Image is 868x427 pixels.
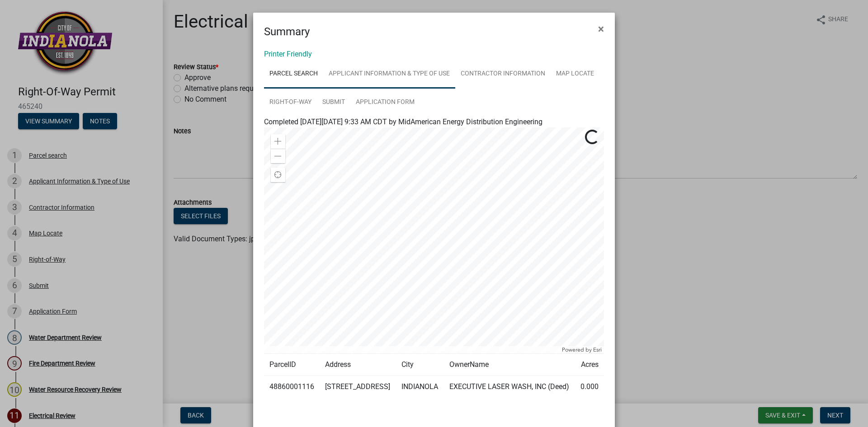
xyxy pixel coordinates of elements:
div: Zoom in [271,134,285,149]
td: OwnerName [444,354,575,376]
a: Map Locate [551,60,599,89]
span: Completed [DATE][DATE] 9:33 AM CDT by MidAmerican Energy Distribution Engineering [264,117,542,126]
div: Find my location [271,168,285,182]
div: Powered by [560,346,604,353]
a: Submit [317,88,350,117]
td: [STREET_ADDRESS] [320,376,396,398]
td: Address [320,354,396,376]
a: Contractor Information [455,60,551,89]
a: Applicant Information & Type of Use [323,60,455,89]
a: Esri [593,347,602,353]
td: EXECUTIVE LASER WASH, INC (Deed) [444,376,575,398]
button: Close [591,16,611,42]
span: × [598,23,604,35]
h4: Summary [264,23,310,40]
td: INDIANOLA [396,376,443,398]
td: Acres [575,354,604,376]
td: ParcelID [264,354,320,376]
td: City [396,354,443,376]
a: Printer Friendly [264,50,312,58]
td: 0.000 [575,376,604,398]
a: Parcel search [264,60,323,89]
a: Right-of-Way [264,88,317,117]
div: Zoom out [271,149,285,163]
a: Application Form [350,88,420,117]
td: 48860001116 [264,376,320,398]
